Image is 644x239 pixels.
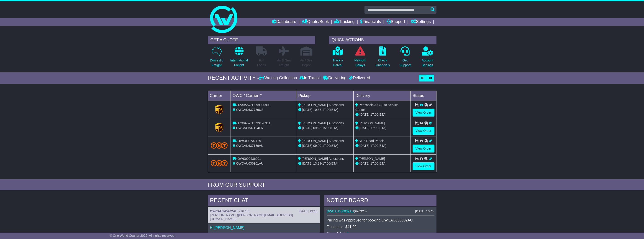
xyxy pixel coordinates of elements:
[359,113,369,116] span: [DATE]
[313,144,321,147] span: 09:20
[210,213,293,221] span: [PERSON_NAME] ([PERSON_NAME][EMAIL_ADDRESS][DOMAIN_NAME])
[324,195,436,207] div: NOTICE BOARD
[231,91,296,101] td: OWC / Carrier #
[256,58,267,68] p: Full Loads
[210,209,318,213] div: ( )
[302,121,344,125] span: [PERSON_NAME] Autosports
[354,46,366,70] a: NetworkDelays
[300,58,313,68] p: Air / Sea Depot
[298,143,352,148] div: - (ETA)
[236,108,263,112] span: OWCAU637789US
[355,143,409,148] div: (ETA)
[302,157,344,160] span: [PERSON_NAME] Autosports
[327,231,434,236] p: More details: .
[413,127,434,135] a: View Order
[313,162,321,165] span: 13:29
[347,231,355,235] a: here
[298,126,352,130] div: - (ETA)
[210,58,223,68] p: Domestic Freight
[322,76,348,81] div: Delivering
[215,123,223,132] img: GetCarrierServiceLogo
[415,209,434,213] div: [DATE] 10:45
[210,209,238,213] a: OWCAU545262AU
[355,126,409,130] div: (ETA)
[302,103,344,107] span: [PERSON_NAME] Autosports
[329,36,436,44] div: QUICK ACTIONS
[110,234,175,237] span: © One World Courier 2025. All rights reserved.
[302,162,312,165] span: [DATE]
[413,162,434,170] a: View Order
[399,58,411,68] p: Get Support
[298,107,352,112] div: - (ETA)
[354,58,366,68] p: Network Delays
[302,139,344,143] span: [PERSON_NAME] Autosports
[208,36,315,44] div: GET A QUOTE
[277,58,291,68] p: Air & Sea Freight
[302,108,312,112] span: [DATE]
[353,91,411,101] td: Delivery
[237,139,261,143] span: OWS000637189
[322,108,330,112] span: 17:00
[302,126,312,130] span: [DATE]
[375,46,390,70] a: CheckFinancials
[370,162,378,165] span: 17:00
[236,144,263,147] span: OWCAU637189AU
[370,144,378,147] span: 17:00
[237,103,270,107] span: 1Z30A573D999020900
[355,161,409,166] div: (ETA)
[298,209,317,213] div: [DATE] 13:10
[302,18,329,26] a: Quote/Book
[334,18,354,26] a: Tracking
[359,144,369,147] span: [DATE]
[359,139,385,143] span: Stud Road Panels
[411,18,431,26] a: Settings
[302,144,312,147] span: [DATE]
[348,76,370,81] div: Delivered
[413,145,434,153] a: View Order
[411,91,436,101] td: Status
[327,209,354,213] a: OWCAU636002AU
[399,46,411,70] a: GetSupport
[208,75,259,81] div: RECENT ACTIVITY -
[359,157,385,160] span: [PERSON_NAME]
[236,126,263,130] span: OWCAU637194FR
[215,105,223,114] img: GetCarrierServiceLogo
[327,218,434,222] p: Pricing was approved for booking OWCAU636002AU.
[210,46,223,70] a: DomesticFreight
[375,58,390,68] p: Check Financials
[421,46,434,70] a: AccountSettings
[296,91,354,101] td: Pickup
[313,108,321,112] span: 10:53
[313,126,321,130] span: 09:23
[422,58,433,68] p: Account Settings
[370,113,378,116] span: 17:00
[211,160,228,166] img: TNT_Domestic.png
[322,144,330,147] span: 17:00
[413,109,434,117] a: View Order
[230,46,248,70] a: InternationalFreight
[355,103,398,112] span: Pensacola A/C Auto Service Center
[237,121,270,125] span: 1Z30A573D999476311
[327,209,434,213] div: ( )
[355,112,409,117] div: (ETA)
[230,58,248,68] p: International Freight
[208,91,231,101] td: Carrier
[208,182,436,188] div: FROM OUR SUPPORT
[298,161,352,166] div: - (ETA)
[208,195,320,207] div: RECENT CHAT
[360,18,381,26] a: Financials
[370,126,378,130] span: 17:00
[359,126,369,130] span: [DATE]
[359,162,369,165] span: [DATE]
[332,46,343,70] a: Track aParcel
[211,142,228,148] img: TNT_Domestic.png
[327,225,434,229] p: Final price: $41.02.
[359,121,385,125] span: [PERSON_NAME]
[236,162,263,165] span: OWCAU636901AU
[355,209,366,213] span: #20325
[237,157,261,160] span: OWS000636901
[322,162,330,165] span: 17:00
[272,18,296,26] a: Dashboard
[239,209,249,213] span: #16750
[259,76,298,81] div: Waiting Collection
